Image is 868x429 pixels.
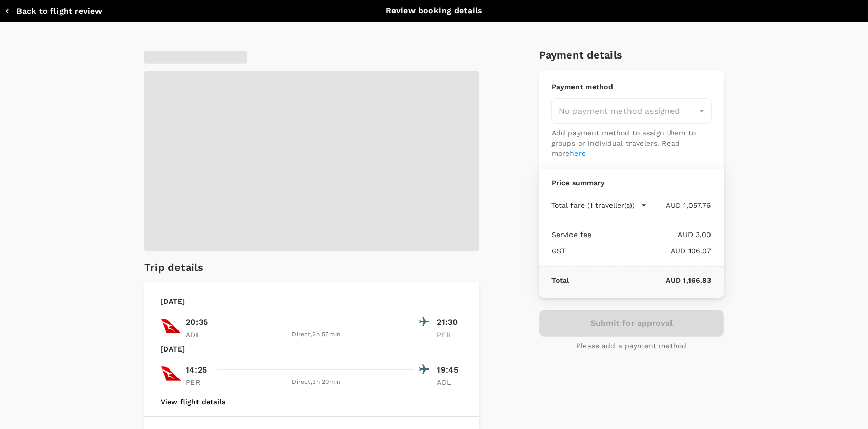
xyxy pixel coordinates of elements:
[576,341,686,351] p: Please add a payment method
[186,364,207,376] p: 14:25
[437,329,462,340] p: PER
[551,98,712,124] div: No payment method assigned
[437,364,462,376] p: 19:45
[551,178,712,188] p: Price summary
[218,377,414,387] div: Direct , 3h 20min
[161,344,185,354] p: [DATE]
[565,246,712,256] p: AUD 106.07
[569,149,586,158] a: here
[437,316,462,328] p: 21:30
[4,6,102,16] button: Back to flight review
[569,275,711,285] p: AUD 1,166.83
[186,377,211,387] p: PER
[551,82,712,92] p: Payment method
[647,200,712,210] p: AUD 1,057.76
[437,377,462,387] p: ADL
[551,200,647,210] button: Total fare (1 traveller(s))
[161,296,185,306] p: [DATE]
[161,316,181,336] img: QF
[591,229,711,240] p: AUD 3.00
[551,128,712,159] p: Add payment method to assign them to groups or individual travelers. Read more
[218,329,414,340] div: Direct , 2h 55min
[551,229,592,240] p: Service fee
[186,316,208,328] p: 20:35
[144,259,203,276] h6: Trip details
[161,398,225,406] button: View flight details
[386,5,482,17] p: Review booking details
[186,329,211,340] p: ADL
[551,246,565,256] p: GST
[539,47,724,63] h6: Payment details
[551,275,569,285] p: Total
[161,363,181,384] img: QF
[551,200,635,210] p: Total fare (1 traveller(s))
